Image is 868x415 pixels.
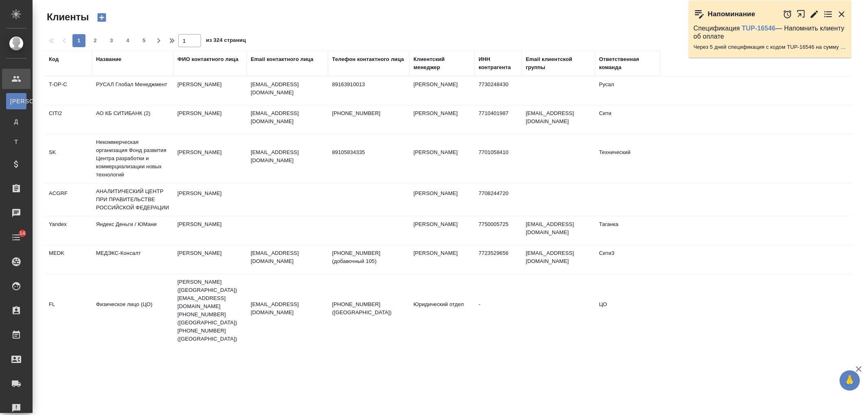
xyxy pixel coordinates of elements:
td: [PERSON_NAME] [173,76,247,105]
td: [PERSON_NAME] [173,216,247,245]
p: Через 5 дней спецификация с кодом TUP-16546 на сумму 100926.66 RUB будет просрочена [693,43,846,51]
td: [EMAIL_ADDRESS][DOMAIN_NAME] [522,216,595,245]
td: РУСАЛ Глобал Менеджмент [92,76,173,105]
a: Д [6,113,26,130]
span: 4 [121,37,134,45]
td: Технический [595,144,660,173]
p: [EMAIL_ADDRESS][DOMAIN_NAME] [251,148,324,165]
span: 14 [15,229,30,237]
a: Т [6,134,26,150]
span: Клиенты [45,11,89,24]
p: Спецификация — Напомнить клиенту об оплате [693,24,846,41]
td: 7701058410 [474,144,522,173]
td: Яндекс Деньги / ЮМани [92,216,173,245]
button: Перейти в todo [823,9,833,19]
span: 3 [105,37,118,45]
span: 5 [138,37,151,45]
td: [EMAIL_ADDRESS][DOMAIN_NAME] [522,105,595,134]
div: Ответственная команда [599,55,656,72]
td: Русал [595,76,660,105]
div: Телефон контактного лица [332,55,404,63]
a: 14 [2,227,31,248]
td: 7750005725 [474,216,522,245]
p: Напоминание [708,10,755,18]
span: 🙏 [843,372,857,389]
td: Yandex [45,216,92,245]
span: Т [10,138,22,146]
p: [EMAIL_ADDRESS][DOMAIN_NAME] [251,109,324,126]
td: [PERSON_NAME] [409,216,474,245]
td: ACGRF [45,185,92,214]
div: Email контактного лица [251,55,313,63]
td: [PERSON_NAME] [409,105,474,134]
td: АО КБ СИТИБАНК (2) [92,105,173,134]
td: Таганка [595,216,660,245]
button: Закрыть [837,9,846,19]
button: 3 [105,34,118,47]
button: Редактировать [809,9,819,19]
p: [PHONE_NUMBER] ([GEOGRAPHIC_DATA]) [332,300,405,317]
a: TUP-16546 [742,25,776,32]
td: [PERSON_NAME] [173,245,247,274]
td: [PERSON_NAME] [409,144,474,173]
td: [PERSON_NAME] [173,144,247,173]
td: ЦО [595,296,660,325]
td: FL [45,296,92,325]
p: 89105834335 [332,148,405,156]
td: CITI2 [45,105,92,134]
button: 2 [89,34,102,47]
td: 7710401987 [474,105,522,134]
span: [PERSON_NAME] [10,97,22,105]
div: Название [96,55,121,63]
button: Отложить [783,9,792,19]
p: [EMAIL_ADDRESS][DOMAIN_NAME] [251,80,324,97]
span: Д [10,117,22,126]
td: Юридический отдел [409,296,474,325]
p: [EMAIL_ADDRESS][DOMAIN_NAME] [251,249,324,265]
button: Создать [92,11,112,24]
td: 7730248430 [474,76,522,105]
td: [PERSON_NAME] [173,105,247,134]
div: Код [49,55,59,63]
td: SK [45,144,92,173]
td: Сити3 [595,245,660,274]
button: Открыть в новой вкладке [796,5,806,23]
td: 7708244720 [474,185,522,214]
p: [PHONE_NUMBER] [332,109,405,117]
td: АНАЛИТИЧЕСКИЙ ЦЕНТР ПРИ ПРАВИТЕЛЬСТВЕ РОССИЙСКОЙ ФЕДЕРАЦИИ [92,183,173,216]
td: 7723529656 [474,245,522,274]
td: [PERSON_NAME] [409,245,474,274]
td: [PERSON_NAME] [409,76,474,105]
button: 5 [138,34,151,47]
div: ИНН контрагента [479,55,518,72]
td: T-OP-C [45,76,92,105]
td: MEDK [45,245,92,274]
td: [PERSON_NAME] ([GEOGRAPHIC_DATA]) [EMAIL_ADDRESS][DOMAIN_NAME] [PHONE_NUMBER] ([GEOGRAPHIC_DATA])... [173,274,247,347]
div: Клиентский менеджер [413,55,470,72]
button: 🙏 [840,370,860,391]
td: - [474,296,522,325]
button: 4 [121,34,134,47]
td: [EMAIL_ADDRESS][DOMAIN_NAME] [522,245,595,274]
span: 2 [89,37,102,45]
td: [PERSON_NAME] [173,185,247,214]
td: [PERSON_NAME] [409,185,474,214]
td: Сити [595,105,660,134]
td: Некоммерческая организация Фонд развития Центра разработки и коммерциализации новых технологий [92,134,173,183]
div: ФИО контактного лица [177,55,238,63]
a: [PERSON_NAME] [6,93,26,109]
span: из 324 страниц [206,35,246,47]
p: [EMAIL_ADDRESS][DOMAIN_NAME] [251,300,324,317]
div: Email клиентской группы [526,55,591,72]
td: Физическое лицо (ЦО) [92,296,173,325]
td: МЕДЭКС-Консалт [92,245,173,274]
p: 89163910013 [332,80,405,89]
p: [PHONE_NUMBER] (добавочный 105) [332,249,405,265]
